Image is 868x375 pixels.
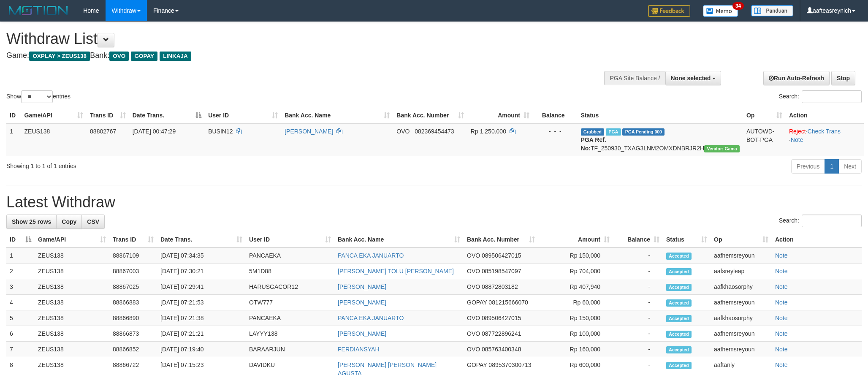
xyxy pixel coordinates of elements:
[109,264,157,279] td: 88867003
[488,299,528,306] span: Copy 081215666070 to clipboard
[665,71,722,85] button: None selected
[6,342,35,357] td: 7
[338,299,386,306] a: [PERSON_NAME]
[35,342,109,357] td: ZEUS138
[87,108,129,123] th: Trans ID: activate to sort column ascending
[648,5,690,17] img: Feedback.jpg
[666,284,692,291] span: Accepted
[157,247,246,264] td: [DATE] 07:34:35
[6,108,21,123] th: ID
[6,247,35,264] td: 1
[613,310,663,326] td: -
[581,136,606,152] b: PGA Ref. No:
[109,247,157,264] td: 88867109
[666,346,692,353] span: Accepted
[35,232,109,247] th: Game/API: activate to sort column ascending
[338,330,386,337] a: [PERSON_NAME]
[157,264,246,279] td: [DATE] 07:30:21
[338,268,454,274] a: [PERSON_NAME] TOLU [PERSON_NAME]
[666,253,692,260] span: Accepted
[157,326,246,342] td: [DATE] 07:21:21
[613,247,663,264] td: -
[109,52,129,61] span: OVO
[246,326,334,342] td: LAYYY138
[157,232,246,247] th: Date Trans.: activate to sort column ascending
[6,90,71,103] label: Show entries
[789,128,806,135] a: Reject
[703,5,738,17] img: Button%20Memo.svg
[666,315,692,322] span: Accepted
[464,232,538,247] th: Bank Acc. Number: activate to sort column ascending
[467,299,487,306] span: GOPAY
[246,342,334,357] td: BARAARJUN
[157,310,246,326] td: [DATE] 07:21:38
[157,342,246,357] td: [DATE] 07:19:40
[246,310,334,326] td: PANCAEKA
[772,232,862,247] th: Action
[35,295,109,310] td: ZEUS138
[6,264,35,279] td: 2
[35,247,109,264] td: ZEUS138
[467,361,487,368] span: GOPAY
[482,315,521,321] span: Copy 089506427015 to clipboard
[711,247,772,264] td: aafhemsreyoun
[6,4,71,17] img: MOTION_logo.png
[6,158,355,170] div: Showing 1 to 1 of 1 entries
[666,268,692,275] span: Accepted
[131,52,157,61] span: GOPAY
[538,264,613,279] td: Rp 704,000
[663,232,711,247] th: Status: activate to sort column ascending
[751,5,793,16] img: panduan.png
[743,123,786,156] td: AUTOWD-BOT-PGA
[775,346,788,353] a: Note
[246,232,334,247] th: User ID: activate to sort column ascending
[606,128,621,136] span: Marked by aafsreyleap
[56,215,82,229] a: Copy
[743,108,786,123] th: Op: activate to sort column ascending
[338,283,386,290] a: [PERSON_NAME]
[775,283,788,290] a: Note
[533,108,578,123] th: Balance
[786,123,864,156] td: · ·
[338,346,380,353] a: FERDIANSYAH
[6,30,570,47] h1: Withdraw List
[666,362,692,369] span: Accepted
[802,215,862,227] input: Search:
[711,295,772,310] td: aafhemsreyoun
[808,128,841,135] a: Check Trans
[613,279,663,295] td: -
[21,123,87,156] td: ZEUS138
[538,295,613,310] td: Rp 60,000
[6,295,35,310] td: 4
[467,252,480,259] span: OVO
[160,52,191,61] span: LINKAJA
[613,326,663,342] td: -
[396,128,410,135] span: OVO
[6,326,35,342] td: 6
[467,330,480,337] span: OVO
[581,128,605,136] span: Grabbed
[281,108,393,123] th: Bank Acc. Name: activate to sort column ascending
[467,283,480,290] span: OVO
[467,315,480,321] span: OVO
[604,71,665,85] div: PGA Site Balance /
[613,295,663,310] td: -
[704,145,740,152] span: Vendor URL: https://trx31.1velocity.biz
[536,127,574,136] div: - - -
[109,326,157,342] td: 88866873
[393,108,467,123] th: Bank Acc. Number: activate to sort column ascending
[109,295,157,310] td: 88866883
[538,310,613,326] td: Rp 150,000
[467,346,480,353] span: OVO
[6,215,57,229] a: Show 25 rows
[246,247,334,264] td: PANCAEKA
[246,295,334,310] td: OTW777
[338,315,404,321] a: PANCA EKA JANUARTO
[538,247,613,264] td: Rp 150,000
[467,108,533,123] th: Amount: activate to sort column ascending
[775,315,788,321] a: Note
[775,252,788,259] a: Note
[779,215,862,227] label: Search:
[35,264,109,279] td: ZEUS138
[711,342,772,357] td: aafhemsreyoun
